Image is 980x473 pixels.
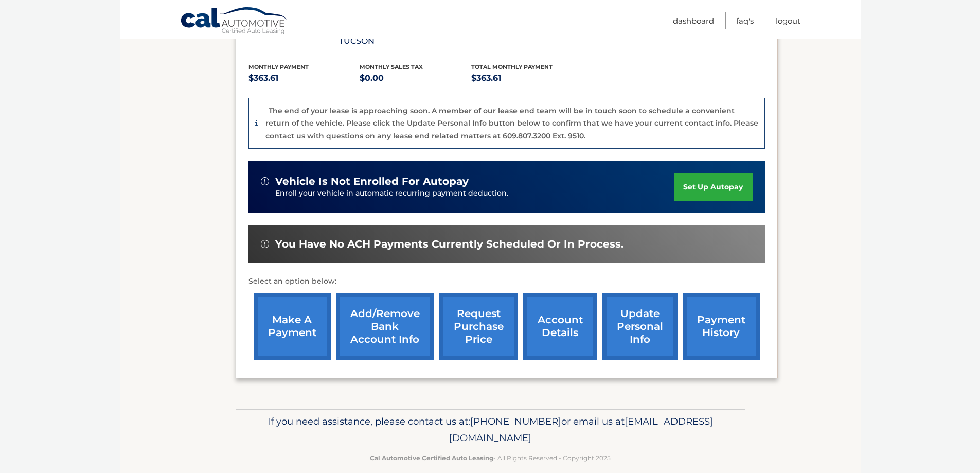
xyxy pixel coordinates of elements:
[602,293,678,360] a: update personal info
[523,293,597,360] a: account details
[265,106,758,141] p: The end of your lease is approaching soon. A member of our lease end team will be in touch soon t...
[248,63,309,71] span: Monthly Payment
[248,275,765,288] p: Select an option below:
[242,452,738,463] p: - All Rights Reserved - Copyright 2025
[275,238,623,251] span: You have no ACH payments currently scheduled or in process.
[242,413,738,446] p: If you need assistance, please contact us at: or email us at
[674,173,752,201] a: set up autopay
[360,71,471,85] p: $0.00
[254,293,331,360] a: make a payment
[471,71,583,85] p: $363.61
[180,7,288,37] a: Cal Automotive
[248,71,360,85] p: $363.61
[439,293,518,360] a: request purchase price
[261,240,269,248] img: alert-white.svg
[470,415,561,427] span: [PHONE_NUMBER]
[275,175,469,188] span: vehicle is not enrolled for autopay
[336,293,434,360] a: Add/Remove bank account info
[360,63,423,71] span: Monthly sales Tax
[673,12,714,29] a: Dashboard
[776,12,800,29] a: Logout
[736,12,754,29] a: FAQ's
[471,63,553,71] span: Total Monthly Payment
[275,188,674,199] p: Enroll your vehicle in automatic recurring payment deduction.
[261,177,269,185] img: alert-white.svg
[370,454,493,462] strong: Cal Automotive Certified Auto Leasing
[683,293,760,360] a: payment history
